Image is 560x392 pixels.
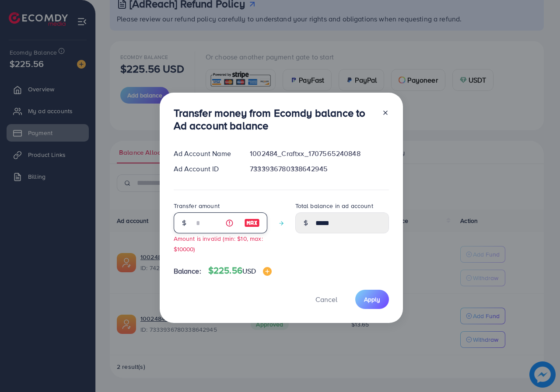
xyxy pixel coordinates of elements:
[167,149,243,159] div: Ad Account Name
[174,234,263,253] small: Amount is invalid (min: $10, max: $10000)
[174,266,201,276] span: Balance:
[174,107,375,132] h3: Transfer money from Ecomdy balance to Ad account balance
[244,218,260,228] img: image
[243,164,395,174] div: 7333936780338642945
[304,290,348,309] button: Cancel
[167,164,243,174] div: Ad Account ID
[208,265,272,276] h4: $225.56
[295,201,373,210] label: Total balance in ad account
[355,290,389,309] button: Apply
[243,149,395,159] div: 1002484_Craftxx_1707565240848
[174,201,220,210] label: Transfer amount
[315,295,337,304] span: Cancel
[364,295,380,304] span: Apply
[263,267,272,276] img: image
[242,266,256,276] span: USD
